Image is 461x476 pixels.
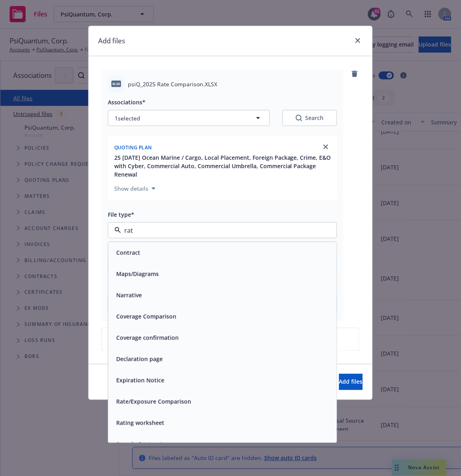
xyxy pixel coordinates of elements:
[111,81,121,87] span: XLSX
[98,36,125,46] h1: Add files
[108,211,134,218] span: File type*
[116,419,164,427] button: Rating worksheet
[108,110,270,126] button: 1selected
[116,270,159,278] button: Maps/Diagrams
[116,376,164,384] button: Expiration Notice
[114,144,152,151] span: Quoting plan
[101,328,360,351] div: Upload new files
[108,98,146,106] span: Associations*
[121,226,321,235] input: Filter by keyword
[339,378,363,386] span: Add files
[350,69,360,79] a: remove
[114,153,332,179] button: 25 [DATE] Ocean Marine / Cargo, Local Placement, Foreign Package, Crime, E&O with Cyber, Commerci...
[116,440,162,448] button: Sample Contract
[321,142,331,152] a: close
[128,80,217,88] span: psiQ_2025 Rate Comparison.XLSX
[283,110,337,126] button: SearchSearch
[116,291,142,299] button: Narrative
[339,374,363,390] button: Add files
[111,184,159,193] button: Show details
[296,114,324,122] div: Search
[116,334,179,342] button: Coverage confirmation
[116,355,163,363] button: Declaration page
[116,312,176,321] button: Coverage Comparison
[116,248,140,257] button: Contract
[353,36,363,45] a: close
[296,115,302,121] svg: Search
[115,114,140,122] span: 1 selected
[116,397,191,406] button: Rate/Exposure Comparison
